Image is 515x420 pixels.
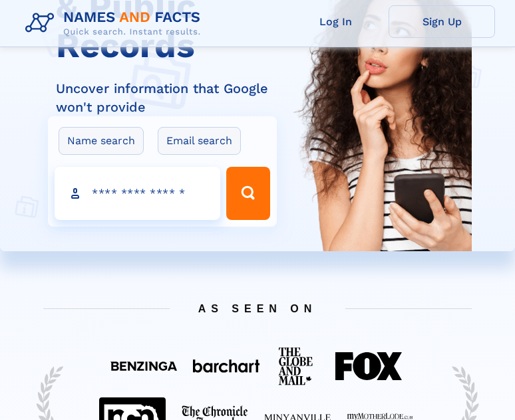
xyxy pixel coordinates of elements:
[226,167,270,220] button: Search Button
[389,5,495,38] a: Sign Up
[335,352,402,380] img: Featured on FOX 40
[193,360,259,372] img: Featured on BarChart
[59,127,144,155] label: Name search
[282,5,389,38] a: Log In
[56,79,285,116] div: Uncover information that Google won't provide
[55,167,220,220] input: search input
[158,127,241,155] label: Email search
[20,5,212,41] img: Logo Names and Facts
[110,362,177,371] img: Featured on Benzinga
[275,344,319,388] img: Featured on The Globe And Mail
[23,286,492,331] span: AS SEEN ON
